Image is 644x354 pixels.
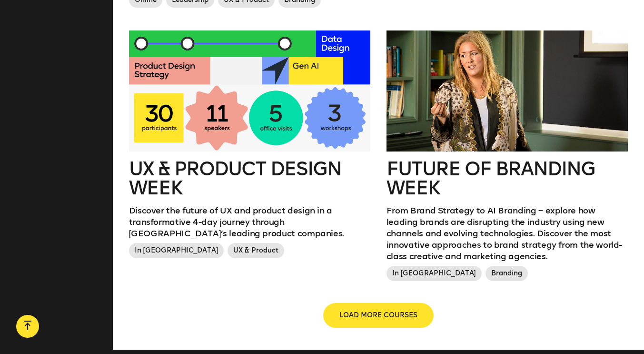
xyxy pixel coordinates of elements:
p: From Brand Strategy to AI Branding – explore how leading brands are disrupting the industry using... [386,205,628,262]
span: In [GEOGRAPHIC_DATA] [386,266,482,281]
button: LOAD MORE COURSES [324,304,433,327]
p: Discover the future of UX and product design in a transformative 4-day journey through [GEOGRAPHI... [129,205,370,239]
span: UX & Product [228,243,284,258]
h2: UX & Product Design Week [129,159,370,197]
span: Branding [485,266,528,281]
span: In [GEOGRAPHIC_DATA] [129,243,224,258]
span: LOAD MORE COURSES [339,311,417,320]
a: Future of branding weekFrom Brand Strategy to AI Branding – explore how leading brands are disrup... [386,30,628,285]
h2: Future of branding week [386,159,628,197]
a: UX & Product Design WeekDiscover the future of UX and product design in a transformative 4-day jo... [129,30,370,262]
